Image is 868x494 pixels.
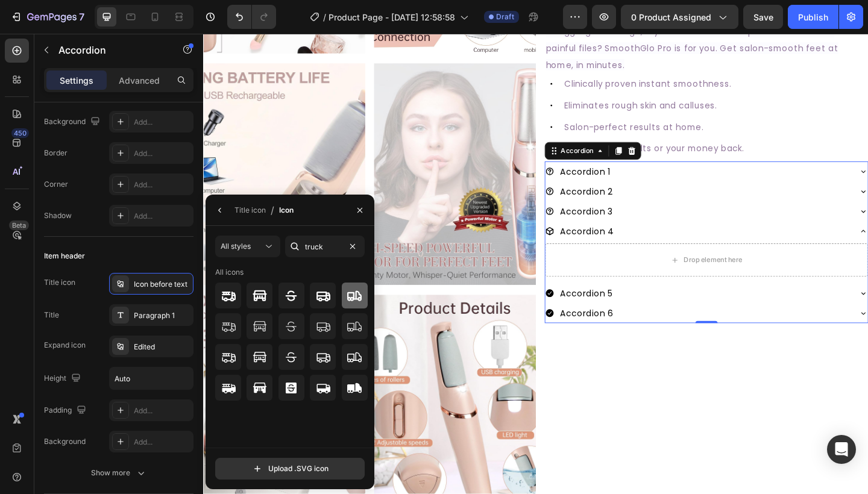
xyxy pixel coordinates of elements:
button: Save [743,5,783,29]
div: Rich Text Editor. Editing area: main [386,161,447,183]
div: Accordion [386,122,427,133]
div: Icon [279,205,294,216]
span: Accordion 4 [388,209,446,222]
div: Background [44,114,102,130]
div: Padding [44,402,89,419]
span: Accordion 5 [388,277,446,289]
div: Open Intercom Messenger [827,435,856,464]
div: Item header [44,251,85,261]
span: Accordion 3 [388,187,445,200]
input: Search icon [285,236,365,257]
button: All styles [215,236,280,257]
div: Height [44,370,83,387]
div: Add... [134,405,190,416]
p: Settings [60,74,93,87]
span: Accordion 1 [388,144,443,157]
div: Shadow [44,210,72,221]
span: All styles [221,242,251,251]
div: Publish [798,11,828,23]
div: Show more [91,467,147,479]
div: Border [44,148,68,158]
span: / [323,11,326,23]
div: 450 [11,128,29,138]
p: Advanced [119,74,160,87]
div: Rich Text Editor. Editing area: main [386,293,447,315]
div: Expand icon [44,340,86,351]
span: Draft [496,11,514,22]
div: Add... [134,211,190,222]
div: All icons [215,267,244,278]
span: Guaranteed results or your money back. [392,119,588,131]
div: Add... [134,117,190,128]
button: Upload .SVG icon [215,458,365,480]
div: Title icon [234,205,266,216]
iframe: Design area [203,34,868,494]
span: / [271,203,274,217]
div: Add... [134,148,190,159]
div: Add... [134,180,190,190]
p: 7 [79,10,84,24]
input: Auto [110,367,193,389]
span: Accordion 6 [388,298,445,311]
span: Salon-perfect results at home. [392,95,544,108]
div: Undo/Redo [227,5,276,29]
div: Rich Text Editor. Editing area: main [386,139,445,161]
div: Upload .SVG icon [251,463,329,475]
p: Accordion [58,43,161,57]
div: Drop element here [523,242,587,251]
button: Publish [788,5,838,29]
div: Rich Text Editor. Editing area: main [386,272,448,293]
button: Show more [44,462,193,484]
button: 0 product assigned [621,5,738,29]
div: Title [44,310,59,320]
div: Add... [134,437,190,448]
div: Background [44,436,86,447]
div: Rich Text Editor. Editing area: main [386,183,447,204]
span: Eliminates rough skin and calluses. [392,72,559,84]
div: Paragraph 1 [134,310,190,321]
span: Accordion 2 [388,166,445,178]
button: 7 [5,5,90,29]
div: Beta [9,220,29,230]
span: 0 product assigned [631,11,711,23]
span: Clinically proven instant smoothness. [392,48,574,61]
span: Product Page - [DATE] 12:58:58 [329,11,455,23]
div: Edited [134,342,190,352]
span: Save [753,12,773,22]
div: Title icon [44,277,75,288]
div: Icon before text [134,279,190,290]
div: Rich Text Editor. Editing area: main [386,204,448,226]
div: Corner [44,179,68,190]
